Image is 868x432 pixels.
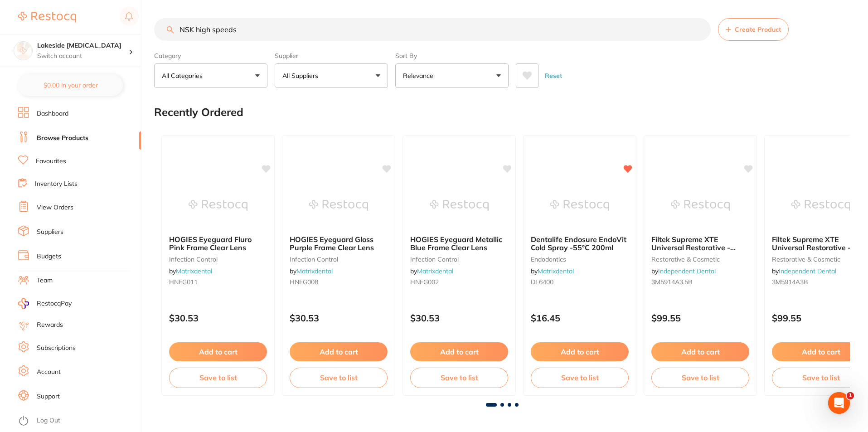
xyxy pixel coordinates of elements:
h2: Recently Ordered [154,106,243,119]
img: HOGIES Eyeguard Gloss Purple Frame Clear Lens [309,183,368,228]
button: Save to list [410,368,508,388]
button: Add to cart [531,342,629,361]
small: endodontics [531,256,629,263]
p: All Categories [162,71,206,80]
span: by [169,267,212,275]
button: Add to cart [410,342,508,361]
label: Sort By [395,52,509,60]
iframe: Intercom live chat [828,392,850,414]
span: by [651,267,716,275]
button: Reset [542,63,565,88]
span: by [290,267,333,275]
p: $30.53 [169,313,267,323]
button: Log Out [18,414,138,428]
button: Save to list [531,368,629,388]
p: $99.55 [651,313,749,323]
a: Matrixdental [538,267,574,275]
small: HNEG002 [410,278,508,286]
a: RestocqPay [18,298,72,309]
b: HOGIES Eyeguard Fluro Pink Frame Clear Lens [169,235,267,252]
a: Inventory Lists [35,180,78,189]
img: Filtek Supreme XTE Universal Restorative - Syringe **Buy 4 x Syringes **Receive 1 x Filtek Bulk F... [791,183,850,228]
p: Switch account [37,52,129,61]
input: Search Products [154,18,711,41]
button: Add to cart [169,342,267,361]
a: Restocq Logo [18,7,76,28]
small: HNEG011 [169,278,267,286]
label: Category [154,52,267,60]
span: by [410,267,453,275]
img: Filtek Supreme XTE Universal Restorative - Syringe **Buy 4 x Syringes **Receive 1 x Filtek Bulk F... [671,183,730,228]
span: by [772,267,836,275]
a: Matrixdental [417,267,453,275]
p: $30.53 [290,313,388,323]
p: Relevance [403,71,437,80]
p: $30.53 [410,313,508,323]
a: Matrixdental [296,267,333,275]
a: Matrixdental [176,267,212,275]
span: 1 [847,392,854,399]
small: infection control [290,256,388,263]
label: Supplier [275,52,388,60]
img: HOGIES Eyeguard Fluro Pink Frame Clear Lens [189,183,247,228]
button: Add to cart [290,342,388,361]
a: Rewards [37,320,63,330]
img: Lakeside Dental Surgery [14,42,32,60]
a: Team [37,276,53,285]
a: Subscriptions [37,344,76,353]
a: Account [37,368,61,377]
a: Browse Products [37,134,88,143]
button: Save to list [651,368,749,388]
a: Independent Dental [658,267,716,275]
b: HOGIES Eyeguard Metallic Blue Frame Clear Lens [410,235,508,252]
button: Create Product [718,18,789,41]
img: HOGIES Eyeguard Metallic Blue Frame Clear Lens [430,183,489,228]
img: RestocqPay [18,298,29,309]
a: Log Out [37,416,60,425]
a: Budgets [37,252,61,261]
button: $0.00 in your order [18,74,123,96]
span: by [531,267,574,275]
small: infection control [410,256,508,263]
a: Independent Dental [779,267,836,275]
img: Dentalife Endosure EndoVit Cold Spray -55°C 200ml [550,183,609,228]
span: RestocqPay [37,299,72,308]
small: DL6400 [531,278,629,286]
a: Support [37,392,60,401]
button: Relevance [395,63,509,88]
button: Save to list [169,368,267,388]
button: All Suppliers [275,63,388,88]
span: Create Product [735,26,781,33]
a: Favourites [36,157,66,166]
button: All Categories [154,63,267,88]
button: Save to list [290,368,388,388]
h4: Lakeside Dental Surgery [37,41,129,50]
a: View Orders [37,203,73,212]
small: HNEG008 [290,278,388,286]
small: infection control [169,256,267,263]
a: Dashboard [37,109,68,118]
a: Suppliers [37,228,63,237]
small: 3M5914A3.5B [651,278,749,286]
img: Restocq Logo [18,12,76,23]
b: HOGIES Eyeguard Gloss Purple Frame Clear Lens [290,235,388,252]
p: All Suppliers [282,71,322,80]
b: Dentalife Endosure EndoVit Cold Spray -55°C 200ml [531,235,629,252]
button: Add to cart [651,342,749,361]
p: $16.45 [531,313,629,323]
b: Filtek Supreme XTE Universal Restorative - Syringe **Buy 4 x Syringes **Receive 1 x Filtek Bulk F... [651,235,749,252]
small: restorative & cosmetic [651,256,749,263]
